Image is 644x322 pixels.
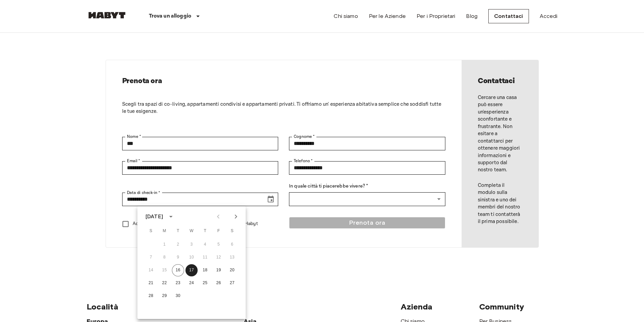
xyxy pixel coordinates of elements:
button: 30 [172,290,184,302]
label: Data di check-in [127,190,160,196]
button: 21 [145,277,157,289]
button: 16 [172,264,184,276]
span: Azienda [401,302,433,312]
p: Completa il modulo sulla sinistra e uno dei membri del nostro team ti contatterà il prima possibile. [478,182,522,225]
a: Contattaci [488,9,529,23]
button: 18 [199,264,211,276]
label: Telefono * [294,158,312,164]
a: Accedi [540,12,558,20]
a: Chi siamo [334,12,358,20]
label: In quale città ti piacerebbe vivere? * [289,183,445,190]
button: 17 [185,264,198,276]
span: Monday [158,224,171,238]
button: Choose date, selected date is Sep 17, 2025 [264,193,277,206]
img: Habyt [87,12,127,19]
button: 20 [226,264,238,276]
span: Friday [213,224,225,238]
button: 23 [172,277,184,289]
button: 27 [226,277,238,289]
label: Nome * [127,134,141,140]
span: Saturday [226,224,238,238]
a: Blog [466,12,478,20]
a: Per i Proprietari [417,12,456,20]
button: 26 [213,277,225,289]
a: Per le Aziende [369,12,406,20]
span: Sunday [145,224,157,238]
span: Tuesday [172,224,184,238]
button: 24 [185,277,198,289]
button: 28 [145,290,157,302]
h2: Contattaci [478,76,522,86]
p: Trova un alloggio [149,12,192,20]
span: Località [87,302,118,312]
button: Next month [230,211,242,222]
p: Scegli tra spazi di co-living, appartamenti condivisi e appartamenti privati. Ti offriamo un' esp... [122,101,445,115]
button: 29 [158,290,171,302]
button: 22 [158,277,171,289]
p: Accetto i e la di Habyt [133,220,258,227]
div: [DATE] [146,213,163,221]
p: Cercare una casa può essere un'esperienza sconfortante e frustrante. Non esitare a contattarci pe... [478,94,522,174]
span: Wednesday [185,224,198,238]
button: calendar view is open, switch to year view [165,211,177,222]
span: Thursday [199,224,211,238]
label: Cognome * [294,134,315,140]
h2: Prenota ora [122,76,445,86]
button: 19 [213,264,225,276]
button: 25 [199,277,211,289]
span: Community [479,302,524,312]
label: Email * [127,158,140,164]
